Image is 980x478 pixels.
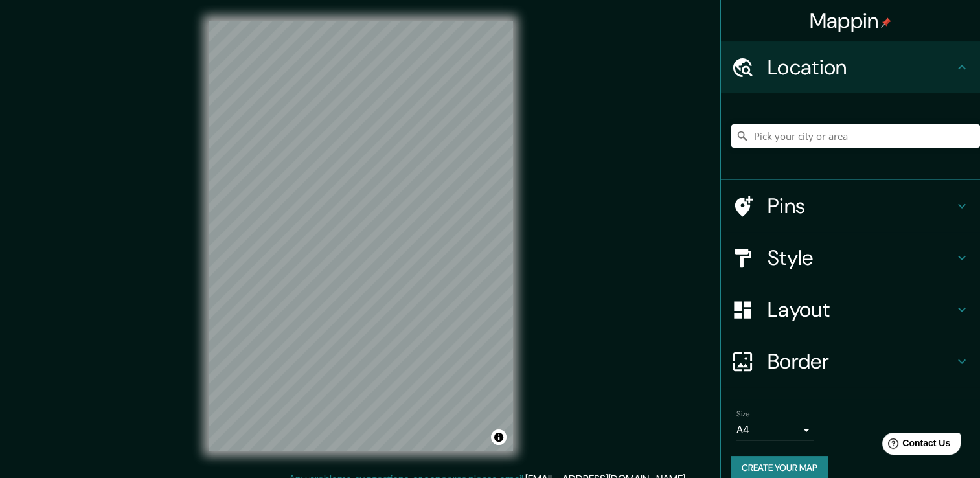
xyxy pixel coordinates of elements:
[768,54,954,80] h4: Location
[721,41,980,93] div: Location
[731,124,980,148] input: Pick your city or area
[721,180,980,232] div: Pins
[209,21,513,451] canvas: Map
[721,232,980,284] div: Style
[768,297,954,323] h4: Layout
[810,8,892,34] h4: Mappin
[768,245,954,271] h4: Style
[881,17,891,28] img: pin-icon.png
[768,348,954,374] h4: Border
[721,284,980,336] div: Layout
[736,409,750,420] label: Size
[768,193,954,219] h4: Pins
[865,427,966,464] iframe: Help widget launcher
[736,420,814,440] div: A4
[721,336,980,387] div: Border
[491,429,507,445] button: Toggle attribution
